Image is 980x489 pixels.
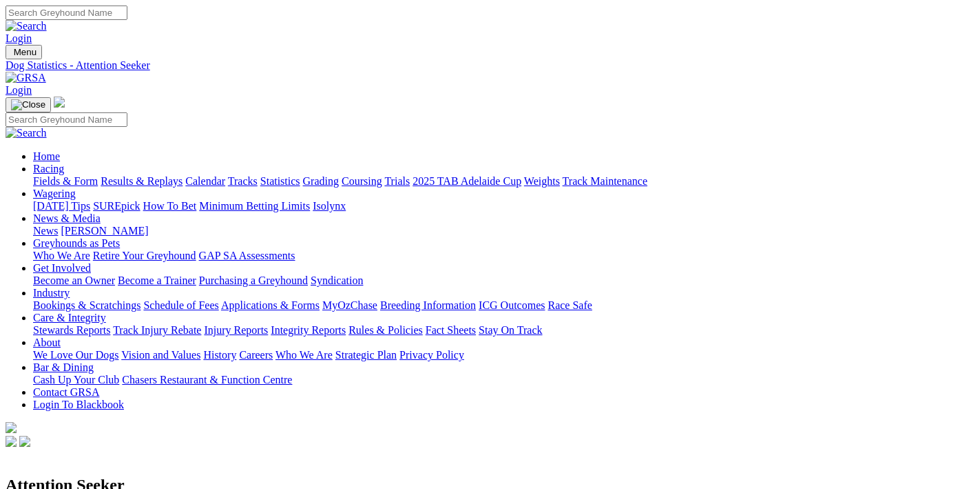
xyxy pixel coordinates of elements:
[143,200,197,212] a: How To Bet
[33,250,90,261] a: Who We Are
[199,200,310,212] a: Minimum Betting Limits
[563,175,647,187] a: Track Maintenance
[33,150,60,162] a: Home
[6,45,42,59] button: Toggle navigation
[322,299,377,311] a: MyOzChase
[54,97,65,108] img: logo-grsa-white.png
[33,399,124,410] a: Login To Blackbook
[33,374,974,386] div: Bar & Dining
[6,20,47,32] img: Search
[121,349,200,361] a: Vision and Values
[93,200,140,212] a: SUREpick
[199,250,295,261] a: GAP SA Assessments
[6,436,17,447] img: facebook.svg
[185,175,225,187] a: Calendar
[33,175,98,187] a: Fields & Form
[6,84,32,96] a: Login
[342,175,382,187] a: Coursing
[33,175,974,188] div: Racing
[6,97,51,112] button: Toggle navigation
[33,337,61,348] a: About
[33,275,115,286] a: Become an Owner
[33,299,140,311] a: Bookings & Scratchings
[33,324,974,337] div: Care & Integrity
[33,287,70,299] a: Industry
[33,250,974,262] div: Greyhounds as Pets
[33,349,974,361] div: About
[33,374,119,386] a: Cash Up Your Club
[19,436,30,447] img: twitter.svg
[33,237,120,249] a: Greyhounds as Pets
[426,324,476,336] a: Fact Sheets
[221,299,320,311] a: Applications & Forms
[33,361,94,373] a: Bar & Dining
[33,225,974,237] div: News & Media
[33,262,91,274] a: Get Involved
[33,225,58,237] a: News
[61,225,148,237] a: [PERSON_NAME]
[33,349,118,361] a: We Love Our Dogs
[303,175,339,187] a: Grading
[335,349,397,361] a: Strategic Plan
[348,324,423,336] a: Rules & Policies
[113,324,201,336] a: Track Injury Rebate
[6,127,47,139] img: Search
[479,324,542,336] a: Stay On Track
[101,175,183,187] a: Results & Replays
[275,349,333,361] a: Who We Are
[33,188,76,199] a: Wagering
[122,374,292,386] a: Chasers Restaurant & Function Centre
[143,299,218,311] a: Schedule of Fees
[548,299,592,311] a: Race Safe
[6,112,127,127] input: Search
[6,72,46,84] img: GRSA
[479,299,545,311] a: ICG Outcomes
[524,175,560,187] a: Weights
[6,6,127,20] input: Search
[384,175,410,187] a: Trials
[204,324,268,336] a: Injury Reports
[33,275,974,287] div: Get Involved
[33,324,110,336] a: Stewards Reports
[33,200,90,212] a: [DATE] Tips
[33,299,974,312] div: Industry
[260,175,300,187] a: Statistics
[271,324,346,336] a: Integrity Reports
[399,349,464,361] a: Privacy Policy
[413,175,521,187] a: 2025 TAB Adelaide Cup
[6,59,974,72] a: Dog Statistics - Attention Seeker
[93,250,196,261] a: Retire Your Greyhound
[203,349,236,361] a: History
[33,386,99,398] a: Contact GRSA
[33,212,101,224] a: News & Media
[228,175,258,187] a: Tracks
[33,163,64,174] a: Racing
[11,99,45,110] img: Close
[380,299,476,311] a: Breeding Information
[6,422,17,433] img: logo-grsa-white.png
[239,349,273,361] a: Careers
[33,312,106,323] a: Care & Integrity
[311,275,363,286] a: Syndication
[313,200,346,212] a: Isolynx
[6,32,32,44] a: Login
[199,275,308,286] a: Purchasing a Greyhound
[14,47,37,57] span: Menu
[118,275,196,286] a: Become a Trainer
[33,200,974,212] div: Wagering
